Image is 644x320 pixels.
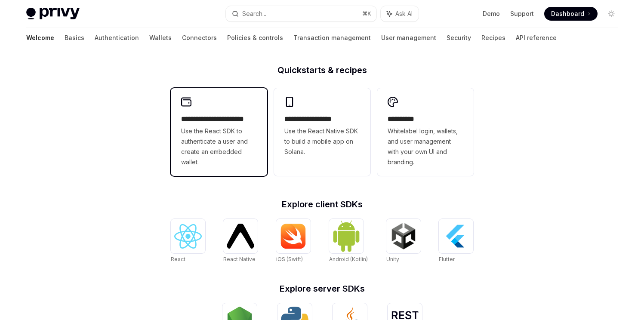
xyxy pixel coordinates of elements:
a: Android (Kotlin)Android (Kotlin) [329,219,368,264]
span: Flutter [439,256,455,262]
span: Unity [386,256,399,262]
a: Connectors [182,28,217,48]
h2: Explore client SDKs [171,200,474,209]
img: React [174,224,202,249]
img: iOS (Swift) [280,223,307,249]
a: User management [381,28,436,48]
span: Use the React SDK to authenticate a user and create an embedded wallet. [181,126,257,167]
a: **** **** **** ***Use the React Native SDK to build a mobile app on Solana. [274,88,370,176]
img: light logo [26,8,80,20]
a: Basics [65,28,84,48]
a: Security [447,28,471,48]
a: Transaction management [293,28,371,48]
img: Flutter [442,222,470,250]
div: Search... [242,9,266,19]
button: Toggle dark mode [604,7,618,21]
button: Ask AI [381,6,419,22]
a: FlutterFlutter [439,219,473,264]
a: Welcome [26,28,54,48]
span: Android (Kotlin) [329,256,368,262]
h2: Quickstarts & recipes [171,66,474,74]
span: iOS (Swift) [276,256,303,262]
a: Demo [483,9,500,18]
a: React NativeReact Native [223,219,258,264]
img: Unity [390,222,417,250]
a: Policies & controls [227,28,283,48]
span: Use the React Native SDK to build a mobile app on Solana. [284,126,360,157]
img: React Native [227,224,254,248]
a: Support [510,9,534,18]
a: Wallets [149,28,172,48]
span: Dashboard [551,9,584,18]
span: ⌘ K [362,10,371,17]
span: React Native [223,256,256,262]
span: Ask AI [395,9,413,18]
a: iOS (Swift)iOS (Swift) [276,219,311,264]
a: UnityUnity [386,219,421,264]
a: Dashboard [544,7,598,21]
a: **** *****Whitelabel login, wallets, and user management with your own UI and branding. [377,88,474,176]
a: Recipes [481,28,505,48]
span: React [171,256,185,262]
a: ReactReact [171,219,205,264]
button: Search...⌘K [226,6,376,22]
img: Android (Kotlin) [333,220,360,252]
span: Whitelabel login, wallets, and user management with your own UI and branding. [388,126,463,167]
a: API reference [516,28,557,48]
h2: Explore server SDKs [171,284,474,293]
a: Authentication [95,28,139,48]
